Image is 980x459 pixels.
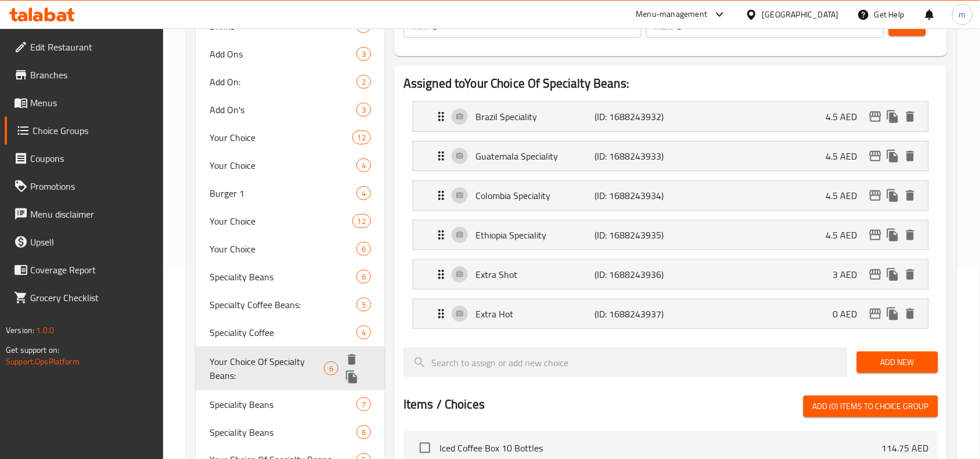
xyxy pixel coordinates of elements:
[210,131,352,144] span: Your Choice
[357,399,370,410] span: 7
[210,75,356,89] span: Add On:
[30,235,154,249] span: Upsell
[210,214,352,228] span: Your Choice
[210,397,356,411] span: Speciality Beans
[884,305,902,323] button: duplicate
[959,8,966,21] span: m
[654,19,672,33] p: Max:
[898,18,917,32] span: Save
[762,8,839,21] div: [GEOGRAPHIC_DATA]
[5,200,164,228] a: Menu disclaimer
[5,89,164,117] a: Menus
[413,102,928,131] div: Expand
[902,147,919,165] button: delete
[5,144,164,172] a: Coupons
[210,270,356,284] span: Speciality Beans
[196,391,385,418] div: Speciality Beans7
[30,68,154,82] span: Branches
[5,172,164,200] a: Promotions
[196,235,385,263] div: Your Choice6
[6,323,34,338] span: Version:
[413,260,928,289] div: Expand
[36,323,54,338] span: 1.0.0
[595,268,674,281] p: (ID: 1688243936)
[357,188,370,199] span: 4
[196,291,385,319] div: Specialty Coffee Beans:5
[210,47,356,61] span: Add Ons
[826,228,867,242] p: 4.5 AED
[884,187,902,204] button: duplicate
[210,103,356,117] span: Add On's
[196,68,385,96] div: Add On:2
[403,97,938,136] li: Expand
[403,176,938,215] li: Expand
[325,363,338,374] span: 6
[475,149,595,163] p: Guatemala Speciality
[413,142,928,171] div: Expand
[30,179,154,193] span: Promotions
[902,108,919,125] button: delete
[884,226,902,244] button: duplicate
[833,268,867,281] p: 3 AED
[196,151,385,179] div: Your Choice4
[826,189,867,203] p: 4.5 AED
[636,8,708,21] div: Menu-management
[857,352,938,373] button: Add New
[403,75,938,92] h2: Assigned to Your Choice Of Specialty Beans:
[357,244,370,255] span: 6
[902,305,919,323] button: delete
[357,160,370,171] span: 4
[412,19,428,33] p: Min:
[357,427,370,438] span: 6
[30,151,154,165] span: Coupons
[882,441,929,455] p: 114.75 AED
[196,40,385,68] div: Add Ons3
[5,256,164,284] a: Coverage Report
[196,179,385,207] div: Burger 14
[356,47,371,61] div: Choices
[324,362,338,375] div: Choices
[196,124,385,151] div: Your Choice12
[357,327,370,338] span: 4
[5,284,164,312] a: Grocery Checklist
[210,355,324,382] span: Your Choice Of Specialty Beans:
[902,187,919,204] button: delete
[343,368,361,386] button: duplicate
[413,181,928,210] div: Expand
[356,298,371,312] div: Choices
[357,272,370,283] span: 6
[403,348,848,377] input: search
[403,255,938,294] li: Expand
[196,418,385,446] div: Speciality Beans6
[196,207,385,235] div: Your Choice12
[813,399,929,414] span: Add (0) items to choice group
[403,396,485,413] h2: Items / Choices
[356,425,371,439] div: Choices
[357,299,370,310] span: 5
[833,307,867,321] p: 0 AED
[33,124,154,138] span: Choice Groups
[475,110,595,124] p: Brazil Speciality
[5,61,164,89] a: Branches
[196,346,385,391] div: Your Choice Of Specialty Beans:6deleteduplicate
[867,266,884,283] button: edit
[902,226,919,244] button: delete
[475,268,595,281] p: Extra Shot
[867,187,884,204] button: edit
[30,40,154,54] span: Edit Restaurant
[826,110,867,124] p: 4.5 AED
[867,147,884,165] button: edit
[196,319,385,346] div: Speciality Coffee4
[867,305,884,323] button: edit
[595,110,674,124] p: (ID: 1688243932)
[210,425,356,439] span: Speciality Beans
[357,104,370,115] span: 3
[884,266,902,283] button: duplicate
[5,117,164,144] a: Choice Groups
[439,441,882,455] span: Iced Coffee Box 10 Bottles
[210,242,356,256] span: Your Choice
[403,215,938,255] li: Expand
[343,351,361,368] button: delete
[5,228,164,256] a: Upsell
[867,226,884,244] button: edit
